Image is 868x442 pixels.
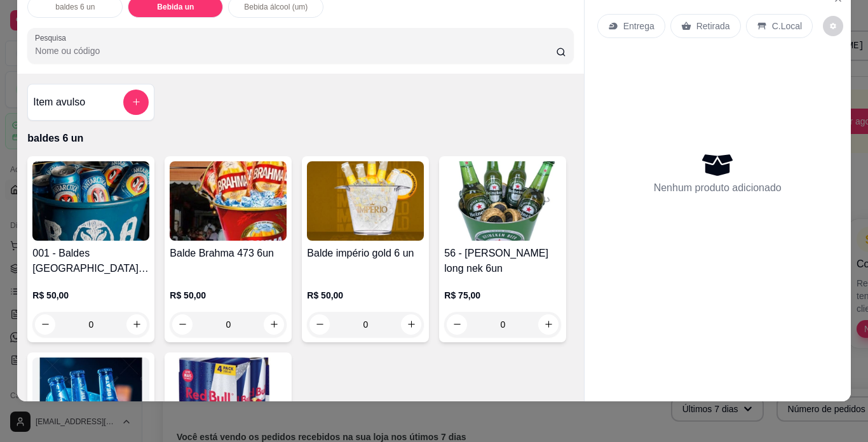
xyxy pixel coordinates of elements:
[696,20,730,32] p: Retirada
[35,32,71,43] label: Pesquisa
[623,20,654,32] p: Entrega
[35,44,556,57] input: Pesquisa
[444,246,561,276] h4: 56 - [PERSON_NAME] long nek 6un
[307,289,424,302] p: R$ 50,00
[170,358,287,437] img: product-image
[264,314,284,335] button: increase-product-quantity
[772,20,802,32] p: C.Local
[126,314,147,335] button: increase-product-quantity
[309,314,330,335] button: decrease-product-quantity
[307,161,424,241] img: product-image
[444,161,561,241] img: product-image
[32,289,149,302] p: R$ 50,00
[170,289,287,302] p: R$ 50,00
[447,314,467,335] button: decrease-product-quantity
[27,131,573,146] p: baldes 6 un
[55,2,95,12] p: baldes 6 un
[823,16,843,36] button: decrease-product-quantity
[32,358,149,437] img: product-image
[170,161,287,241] img: product-image
[401,314,421,335] button: increase-product-quantity
[172,314,193,335] button: decrease-product-quantity
[538,314,559,335] button: increase-product-quantity
[157,2,194,12] p: Bebida un
[33,95,85,110] h4: Item avulso
[123,90,149,115] button: add-separate-item
[170,246,287,261] h4: Balde Brahma 473 6un
[32,246,149,276] h4: 001 - Baldes [GEOGRAPHIC_DATA] 473 (6un)
[444,289,561,302] p: R$ 75,00
[244,2,308,12] p: Bebida álcool (um)
[35,314,55,335] button: decrease-product-quantity
[32,161,149,241] img: product-image
[654,180,782,196] p: Nenhum produto adicionado
[307,246,424,261] h4: Balde império gold 6 un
